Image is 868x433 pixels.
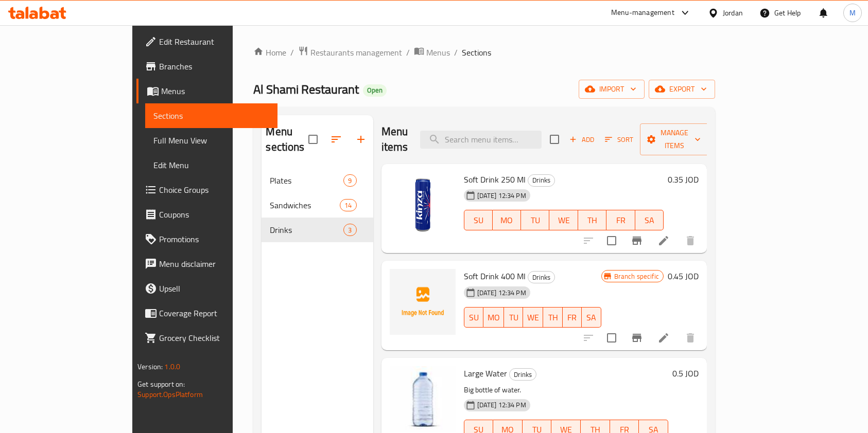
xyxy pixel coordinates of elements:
div: Drinks [528,174,555,187]
span: Drinks [528,272,554,283]
button: SA [582,307,601,328]
span: Open [363,86,387,95]
span: Promotions [159,233,269,245]
span: Branch specific [610,272,663,281]
div: Sandwiches [270,199,340,211]
button: TU [521,210,549,230]
div: Sandwiches14 [262,193,373,218]
img: Soft Drink 250 Ml [390,172,456,238]
span: Sections [462,46,491,59]
span: [DATE] 12:34 PM [473,191,530,201]
a: Coverage Report [136,301,277,326]
button: delete [678,228,703,253]
a: Edit menu item [657,234,670,247]
a: Choice Groups [136,177,277,202]
a: Support.OpsPlatform [137,388,203,401]
span: M [849,7,856,19]
input: search [420,131,542,149]
span: Select all sections [302,129,324,150]
span: FR [567,310,578,325]
span: Soft Drink 250 Ml [464,172,526,187]
span: Edit Restaurant [159,35,269,48]
span: Grocery Checklist [159,332,269,344]
span: import [587,83,636,96]
span: MO [488,310,500,325]
span: SU [468,310,479,325]
li: / [290,46,294,59]
span: Select section [544,129,565,150]
span: Restaurants management [310,46,402,59]
span: Menu disclaimer [159,258,269,270]
a: Full Menu View [145,128,277,153]
a: Edit Restaurant [136,29,277,54]
span: Add [568,134,596,146]
span: Coverage Report [159,307,269,319]
div: Drinks [509,368,536,381]
span: Al Shami Restaurant [253,78,359,101]
span: WE [527,310,539,325]
span: FR [611,213,631,228]
span: Drinks [510,369,536,381]
h2: Menu items [381,124,408,155]
button: FR [563,307,582,328]
span: SA [639,213,659,228]
span: Menus [426,46,450,59]
div: Drinks [528,271,555,283]
a: Edit Menu [145,153,277,177]
a: Grocery Checklist [136,326,277,350]
button: MO [493,210,521,230]
span: Menus [161,85,269,97]
span: 9 [344,176,356,186]
button: Add section [349,127,373,152]
button: WE [523,307,543,328]
button: SU [464,307,483,328]
span: 1.0.0 [164,360,180,373]
span: WE [553,213,574,228]
span: [DATE] 12:34 PM [473,288,530,298]
a: Branches [136,54,277,79]
span: Soft Drink 400 Ml [464,268,526,284]
div: Jordan [723,7,743,19]
li: / [454,46,458,59]
span: Coupons [159,208,269,221]
span: SU [468,213,489,228]
button: export [649,80,715,99]
button: Branch-specific-item [624,326,649,350]
span: 14 [340,201,356,210]
span: Sections [153,110,269,122]
nav: breadcrumb [253,46,715,59]
span: Plates [270,174,343,187]
span: Add item [565,132,598,148]
span: Drinks [528,174,554,186]
img: Large Water [390,366,456,432]
a: Menus [136,79,277,103]
span: Large Water [464,366,507,381]
button: SA [635,210,664,230]
a: Upsell [136,276,277,301]
span: TU [525,213,545,228]
button: FR [606,210,635,230]
a: Edit menu item [657,332,670,344]
a: Sections [145,103,277,128]
div: Open [363,84,387,97]
span: TH [582,213,602,228]
span: MO [497,213,517,228]
a: Menu disclaimer [136,251,277,276]
span: 3 [344,225,356,235]
span: Drinks [270,224,343,236]
button: delete [678,326,703,350]
img: Soft Drink 400 Ml [390,269,456,335]
div: Drinks3 [262,218,373,242]
span: TU [508,310,519,325]
button: TU [504,307,523,328]
span: Edit Menu [153,159,269,171]
h6: 0.35 JOD [668,172,699,187]
a: Restaurants management [298,46,402,59]
span: Sort items [598,132,640,148]
button: TH [543,307,562,328]
span: Version: [137,360,163,373]
span: Get support on: [137,377,185,391]
span: Sort [605,134,633,146]
nav: Menu sections [262,164,373,246]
